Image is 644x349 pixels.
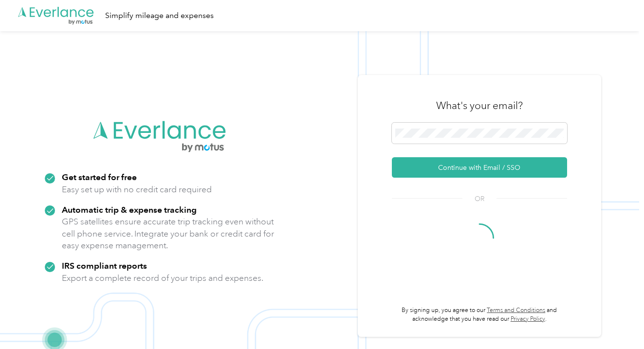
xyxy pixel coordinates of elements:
div: Simplify mileage and expenses [105,10,214,22]
a: Terms and Conditions [487,307,545,314]
strong: Get started for free [62,172,137,182]
p: Easy set up with no credit card required [62,184,212,196]
p: GPS satellites ensure accurate trip tracking even without cell phone service. Integrate your bank... [62,216,275,252]
a: Privacy Policy [511,315,545,323]
strong: IRS compliant reports [62,260,147,271]
p: Export a complete record of your trips and expenses. [62,272,263,284]
span: OR [462,194,497,204]
button: Continue with Email / SSO [392,157,567,178]
strong: Automatic trip & expense tracking [62,204,197,215]
p: By signing up, you agree to our and acknowledge that you have read our . [392,306,567,323]
h3: What's your email? [436,99,523,112]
